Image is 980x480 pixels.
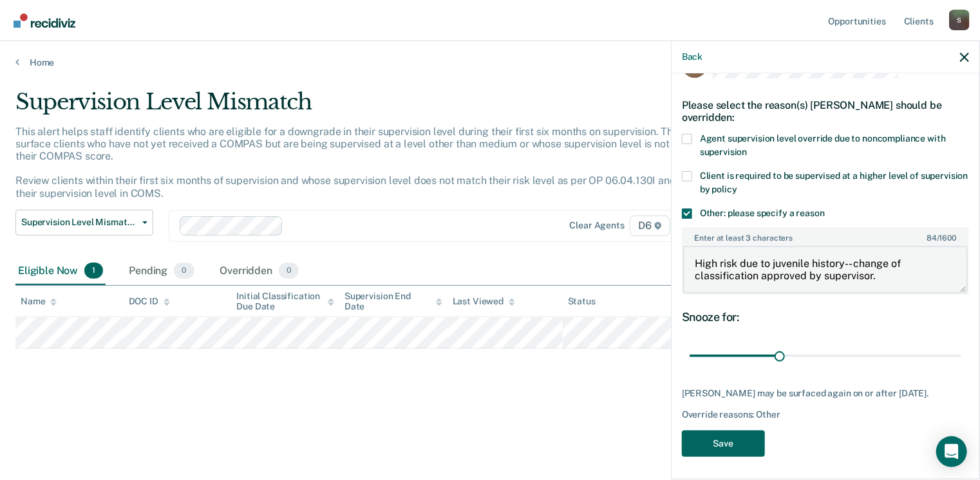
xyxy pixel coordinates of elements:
a: Home [15,57,965,68]
div: Name [21,296,57,307]
div: Last Viewed [453,296,515,307]
div: Eligible Now [15,257,106,286]
span: 0 [174,263,194,279]
div: Supervision Level Mismatch [15,89,751,125]
button: Back [682,51,702,62]
span: 0 [279,263,299,279]
div: S [949,10,970,30]
div: Please select the reason(s) [PERSON_NAME] should be overridden: [682,89,969,134]
div: Pending [126,257,196,286]
span: Agent supervision level override due to noncompliance with supervision [700,133,946,157]
span: Other: please specify a reason [700,208,825,218]
div: [PERSON_NAME] may be surfaced again on or after [DATE]. [682,388,969,399]
img: Recidiviz [14,14,75,28]
span: 84 [927,234,937,243]
label: Enter at least 3 characters [683,228,968,243]
div: Open Intercom Messenger [936,436,967,467]
div: Snooze for: [682,310,969,324]
div: Clear agents [570,220,625,231]
div: Status [568,296,596,307]
p: This alert helps staff identify clients who are eligible for a downgrade in their supervision lev... [15,125,731,199]
span: / 1600 [927,234,956,243]
span: Supervision Level Mismatch [21,217,137,228]
button: Save [682,430,765,457]
span: D6 [630,216,670,236]
button: Profile dropdown button [949,10,970,30]
div: DOC ID [129,296,170,307]
span: 1 [84,263,103,279]
div: Supervision End Date [344,291,442,313]
textarea: High risk due to juvenile history-- change of classification approved by supervisor. [683,246,968,293]
div: Overridden [218,257,302,286]
div: Initial Classification Due Date [236,291,334,313]
span: Client is required to be supervised at a higher level of supervision by policy [700,171,968,194]
div: Override reasons: Other [682,409,969,420]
